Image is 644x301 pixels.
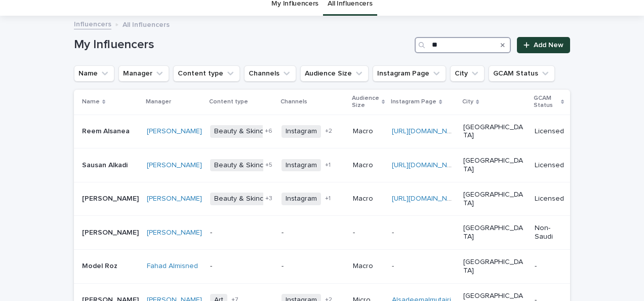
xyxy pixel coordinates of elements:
p: Audience Size [352,93,379,111]
p: Licensed [535,195,564,203]
p: [PERSON_NAME] [82,193,141,203]
p: - [210,262,273,271]
p: - [281,262,345,271]
span: Beauty & Skincare [210,159,278,172]
p: [GEOGRAPHIC_DATA] [463,191,527,208]
p: Instagram Page [391,96,436,107]
button: Manager [118,65,169,82]
button: Audience Size [300,65,369,82]
p: Macro [353,161,384,170]
span: Instagram [281,159,321,172]
p: Sausan Alkadi [82,159,130,170]
p: - [392,260,396,271]
span: + 5 [265,162,272,168]
p: Macro [353,195,384,203]
span: Beauty & Skincare [210,193,278,205]
a: [URL][DOMAIN_NAME] [392,195,463,202]
a: [PERSON_NAME] [147,229,202,237]
button: Content type [173,65,240,82]
p: Macro [353,127,384,136]
span: Add New [534,42,563,49]
p: Macro [353,262,384,271]
p: Manager [146,96,171,107]
p: Channels [280,96,307,107]
button: City [450,65,485,82]
p: - [392,227,396,237]
p: - [281,229,345,237]
tr: Model RozModel Roz Fahad Almisned --Macro-- [GEOGRAPHIC_DATA]- [74,249,580,283]
a: [PERSON_NAME] [147,195,202,203]
a: [PERSON_NAME] [147,127,202,136]
p: - [353,229,384,237]
span: Beauty & Skincare [210,125,278,138]
a: [URL][DOMAIN_NAME] [392,128,463,135]
p: [PERSON_NAME] [82,227,141,237]
p: City [462,96,473,107]
p: - [535,262,564,271]
p: Model Roz [82,260,119,271]
tr: Reem AlsaneaReem Alsanea [PERSON_NAME] Beauty & Skincare+6Instagram+2Macro[URL][DOMAIN_NAME][GEOG... [74,115,580,148]
p: All Influencers [123,18,170,29]
tr: Sausan AlkadiSausan Alkadi [PERSON_NAME] Beauty & Skincare+5Instagram+1Macro[URL][DOMAIN_NAME][GE... [74,148,580,182]
input: Search [415,37,511,53]
a: Fahad Almisned [147,262,198,271]
p: GCAM Status [534,93,558,111]
span: + 1 [325,196,331,202]
tr: [PERSON_NAME][PERSON_NAME] [PERSON_NAME] Beauty & Skincare+3Instagram+1Macro[URL][DOMAIN_NAME][GE... [74,182,580,216]
span: + 6 [265,128,272,134]
button: GCAM Status [489,65,555,82]
span: + 3 [265,196,272,202]
p: [GEOGRAPHIC_DATA] [463,258,527,275]
p: [GEOGRAPHIC_DATA] [463,123,527,140]
a: Add New [517,37,570,53]
a: [PERSON_NAME] [147,161,202,170]
p: Content type [209,96,248,107]
button: Name [74,65,114,82]
button: Channels [244,65,296,82]
h1: My Influencers [74,37,411,52]
span: + 1 [325,162,331,168]
p: Non-Saudi [535,224,564,241]
p: [GEOGRAPHIC_DATA] [463,224,527,241]
p: - [210,229,273,237]
span: Instagram [281,125,321,138]
span: + 2 [325,128,332,134]
a: [URL][DOMAIN_NAME] [392,162,463,169]
p: Licensed [535,127,564,136]
p: Licensed [535,161,564,170]
a: Influencers [74,18,111,29]
tr: [PERSON_NAME][PERSON_NAME] [PERSON_NAME] ----- [GEOGRAPHIC_DATA]Non-Saudi [74,216,580,250]
p: [GEOGRAPHIC_DATA] [463,157,527,174]
span: Instagram [281,193,321,205]
button: Instagram Page [373,65,446,82]
p: Name [82,96,100,107]
p: Reem Alsanea [82,125,132,136]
